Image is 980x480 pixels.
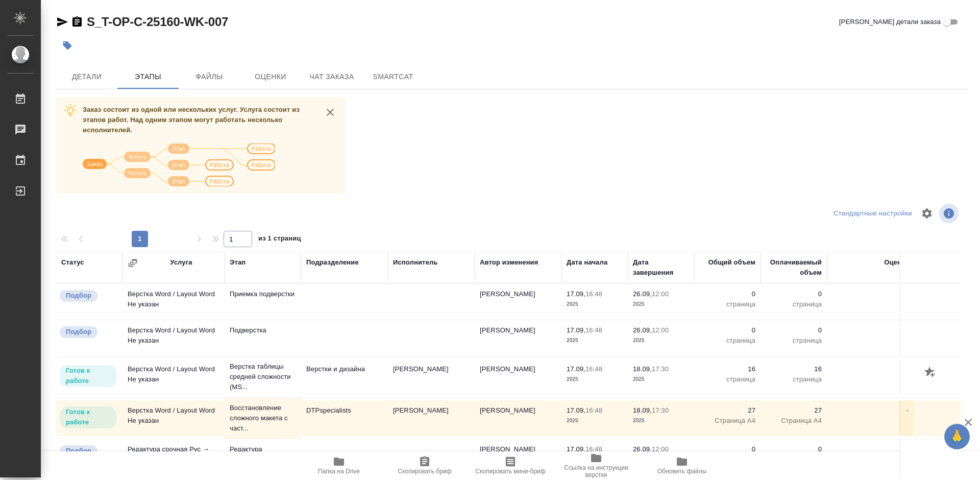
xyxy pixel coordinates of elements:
p: 27 [699,405,755,416]
button: Добавить оценку [922,364,939,381]
p: 17:30 [652,406,669,414]
span: Настроить таблицу [915,201,939,226]
span: Скопировать бриф [398,468,451,475]
span: Файлы [185,70,234,83]
p: страница [699,335,755,346]
button: Обновить файлы [639,451,725,480]
p: страница [699,374,755,385]
div: Статус [61,257,84,268]
p: 16:48 [585,326,602,334]
p: 17.09, [567,365,585,373]
p: 16 [699,364,755,374]
span: Детали [62,70,111,83]
div: Общий объем [708,257,755,268]
td: Верстки и дизайна [301,359,388,395]
td: [PERSON_NAME] [475,359,561,395]
div: Оценка [884,257,909,268]
p: 2025 [567,374,623,385]
p: Редактура [230,444,296,454]
span: Оценки [246,70,295,83]
p: 0 [699,444,755,454]
p: страница [766,299,822,309]
p: 16:48 [585,406,602,414]
span: Этапы [124,70,173,83]
span: Скопировать мини-бриф [475,468,545,475]
p: Верстка таблицы средней сложности (MS... [230,362,296,392]
p: 2025 [633,335,689,346]
span: из 1 страниц [258,232,301,247]
p: 2025 [633,299,689,309]
p: 2025 [567,299,623,309]
p: 2025 [567,416,623,426]
p: 17.09, [567,326,585,334]
div: Автор изменения [480,257,538,268]
p: Готов к работе [66,366,110,386]
td: Верстка Word / Layout Word Не указан [122,284,225,320]
p: 0 [699,325,755,335]
p: 26.09, [633,445,652,453]
p: 0 [766,325,822,335]
p: 18.09, [633,406,652,414]
p: Готов к работе [66,407,110,427]
p: 16:48 [585,445,602,453]
p: 26.09, [633,326,652,334]
div: Дата завершения [633,257,689,278]
span: Заказ состоит из одной или нескольких услуг. Услуга состоит из этапов работ. Над одним этапом мог... [83,106,300,134]
p: 16:48 [585,290,602,298]
p: 0 [766,444,822,454]
p: 18.09, [633,365,652,373]
span: Ссылка на инструкции верстки [559,464,633,478]
div: Дата начала [567,257,607,268]
p: Страница А4 [699,416,755,426]
a: S_T-OP-C-25160-WK-007 [87,15,228,29]
p: 27 [766,405,822,416]
p: 12:00 [652,445,669,453]
p: 16:48 [585,365,602,373]
button: Скопировать ссылку [71,16,83,28]
p: 17.09, [567,445,585,453]
td: Редактура срочная Рус → Англ [122,439,225,475]
button: close [323,105,338,120]
span: Посмотреть информацию [939,204,961,223]
button: Ссылка на инструкции верстки [553,451,639,480]
td: Верстка Word / Layout Word Не указан [122,400,225,436]
p: Подбор [66,327,91,337]
span: [PERSON_NAME] детали заказа [839,17,941,27]
p: страница [766,374,822,385]
p: Подверстка [230,325,296,335]
td: [PERSON_NAME] [388,359,475,395]
p: 17.09, [567,406,585,414]
p: 26.09, [633,290,652,298]
button: Сгруппировать [128,258,138,268]
div: Этап [230,257,246,268]
div: split button [831,206,915,222]
td: [PERSON_NAME] [475,320,561,356]
span: Папка на Drive [318,468,360,475]
span: 🙏 [948,426,966,447]
div: Услуга [170,257,192,268]
p: 2025 [567,335,623,346]
p: Восстановление сложного макета с част... [230,403,296,434]
p: 12:00 [652,326,669,334]
p: 12:00 [652,290,669,298]
td: Верстка Word / Layout Word Не указан [122,320,225,356]
p: Приемка подверстки [230,289,296,299]
td: DTPspecialists [301,400,388,436]
button: Папка на Drive [296,451,382,480]
button: Скопировать мини-бриф [468,451,553,480]
button: Скопировать ссылку для ЯМессенджера [56,16,68,28]
p: 0 [766,289,822,299]
p: 2025 [633,374,689,385]
p: Подбор [66,291,91,301]
button: 🙏 [944,424,970,449]
p: Подбор [66,446,91,456]
td: [PERSON_NAME] [475,400,561,436]
div: Оплачиваемый объем [766,257,822,278]
span: Чат заказа [307,70,356,83]
td: [PERSON_NAME] [388,400,475,436]
p: 17.09, [567,290,585,298]
span: Обновить файлы [657,468,707,475]
button: Добавить тэг [56,34,79,57]
p: 0 [699,289,755,299]
button: Скопировать бриф [382,451,468,480]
